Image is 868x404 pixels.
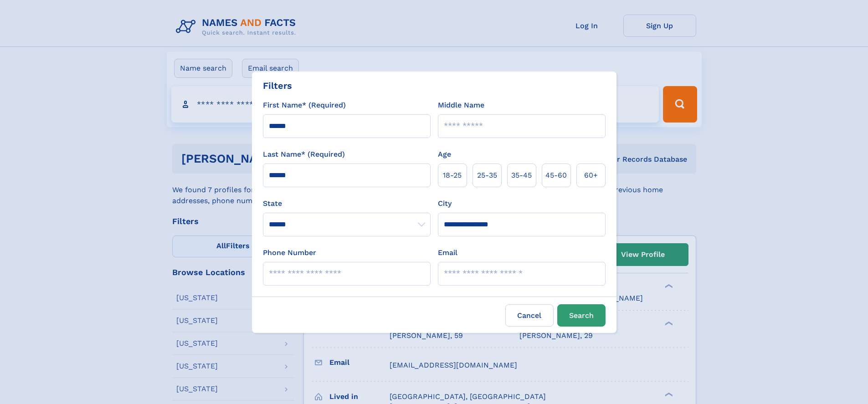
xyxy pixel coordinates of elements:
[438,100,484,111] label: Middle Name
[477,170,497,181] span: 25‑35
[443,170,462,181] span: 18‑25
[557,304,606,327] button: Search
[511,170,532,181] span: 35‑45
[438,149,451,160] label: Age
[438,247,457,258] label: Email
[263,100,346,111] label: First Name* (Required)
[438,198,452,209] label: City
[584,170,598,181] span: 60+
[545,170,567,181] span: 45‑60
[263,247,316,258] label: Phone Number
[263,79,292,92] div: Filters
[263,149,345,160] label: Last Name* (Required)
[263,198,431,209] label: State
[505,304,554,327] label: Cancel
